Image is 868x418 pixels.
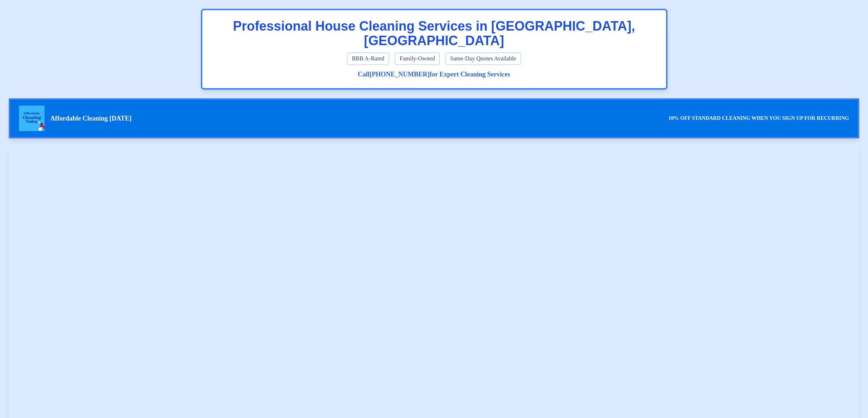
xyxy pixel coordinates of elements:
[211,19,657,48] h1: Professional House Cleaning Services in [GEOGRAPHIC_DATA], [GEOGRAPHIC_DATA]
[669,114,849,122] p: 10% OFF STANDARD CLEANING WHEN YOU SIGN UP FOR RECURRING
[347,52,389,65] span: BBB A-Rated
[19,106,44,131] img: ACT Logo
[395,52,440,65] span: Family-Owned
[50,113,132,123] span: Affordable Cleaning [DATE]
[211,69,657,79] p: Call for Expert Cleaning Services
[369,71,429,78] a: [PHONE_NUMBER]
[445,52,521,65] span: Same-Day Quotes Available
